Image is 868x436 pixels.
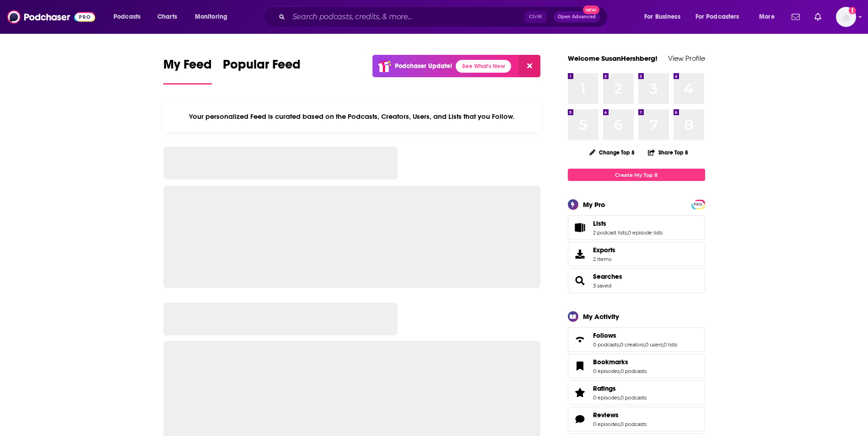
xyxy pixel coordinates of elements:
a: Popular Feed [223,57,301,85]
img: User Profile [836,7,856,27]
a: 2 podcast lists [593,229,627,236]
a: View Profile [668,54,705,63]
span: Logged in as SusanHershberg [836,7,856,27]
button: Show profile menu [836,7,856,27]
a: Searches [593,272,622,281]
div: Search podcasts, credits, & more... [272,6,616,27]
span: Exports [593,246,615,254]
a: My Feed [163,57,212,85]
a: 0 podcasts [620,421,647,427]
span: Podcasts [113,11,140,23]
span: Follows [593,331,616,340]
span: New [583,5,599,14]
a: 0 episodes [593,421,620,427]
a: Exports [568,242,705,266]
button: Share Top 8 [647,144,689,161]
a: Searches [571,274,589,287]
a: 0 lists [663,341,677,348]
span: Follows [568,327,705,352]
span: , [627,229,628,236]
span: For Podcasters [695,11,739,23]
span: Monitoring [195,11,227,23]
a: Bookmarks [571,360,589,372]
a: Ratings [593,384,647,393]
a: See What's New [456,60,511,73]
span: Ctrl K [525,11,546,23]
a: 0 podcasts [593,341,619,348]
span: More [759,11,775,23]
span: Ratings [593,384,616,393]
span: Ratings [568,380,705,405]
button: Open AdvancedNew [554,11,600,22]
a: Charts [151,10,183,24]
a: Welcome SusanHershberg! [568,54,658,63]
a: Follows [571,333,589,346]
a: 3 saved [593,282,611,289]
a: PRO [693,201,704,207]
a: Lists [571,221,589,234]
span: My Feed [163,57,212,78]
span: , [619,341,620,348]
span: Lists [568,215,705,240]
span: Popular Feed [223,57,301,78]
span: Exports [571,248,589,261]
div: My Activity [583,312,619,321]
a: 0 podcasts [620,368,647,374]
span: , [620,368,620,374]
span: Reviews [593,411,619,419]
a: Lists [593,219,663,228]
div: My Pro [583,200,605,209]
a: Show notifications dropdown [811,9,825,25]
img: Podchaser - Follow, Share and Rate Podcasts [7,8,95,26]
span: Bookmarks [593,358,628,366]
a: 0 users [645,341,663,348]
button: open menu [753,10,786,24]
a: 0 episodes [593,368,620,374]
a: 0 episode lists [628,229,663,236]
span: For Business [644,11,680,23]
p: Podchaser Update! [395,62,452,70]
a: Ratings [571,386,589,399]
input: Search podcasts, credits, & more... [289,10,525,24]
span: Reviews [568,407,705,431]
span: , [620,421,620,427]
button: open menu [189,10,239,24]
span: Lists [593,219,606,228]
a: Create My Top 8 [568,169,705,181]
a: 0 creators [620,341,644,348]
a: Reviews [593,411,647,419]
a: Follows [593,331,677,340]
button: open menu [107,10,152,24]
button: open menu [690,10,753,24]
a: 0 episodes [593,394,620,401]
svg: Add a profile image [849,7,856,14]
div: Your personalized Feed is curated based on the Podcasts, Creators, Users, and Lists that you Follow. [163,101,541,132]
a: 0 podcasts [620,394,647,401]
span: Open Advanced [558,15,596,19]
button: Change Top 8 [584,147,641,158]
span: Searches [568,268,705,293]
a: Bookmarks [593,358,647,366]
span: 2 items [593,256,615,262]
span: , [620,394,620,401]
a: Show notifications dropdown [788,9,803,25]
span: , [663,341,663,348]
span: , [644,341,645,348]
button: open menu [638,10,692,24]
a: Reviews [571,413,589,425]
span: Charts [157,11,177,23]
span: Bookmarks [568,354,705,378]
